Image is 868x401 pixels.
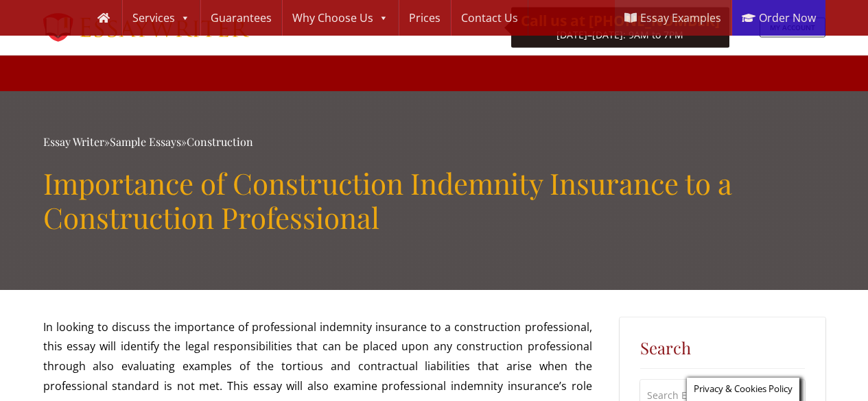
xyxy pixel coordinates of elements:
a: Sample Essays [110,134,181,149]
div: » » [43,132,825,152]
a: Construction [187,134,253,149]
h1: Importance of Construction Indemnity Insurance to a Construction Professional [43,166,825,235]
h5: Search [640,338,805,358]
span: Privacy & Cookies Policy [694,382,793,395]
a: Essay Writer [43,134,104,149]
